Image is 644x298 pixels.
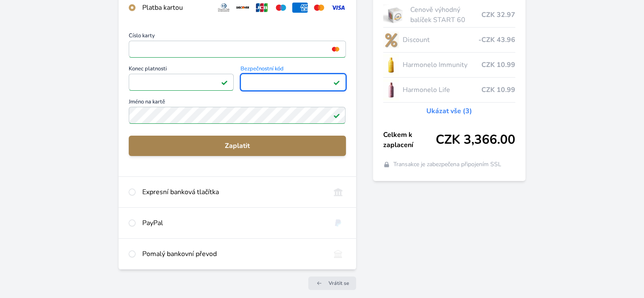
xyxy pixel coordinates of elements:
img: Platné pole [221,79,228,86]
img: Platné pole [333,112,340,119]
img: mc.svg [311,3,327,13]
span: CZK 32.97 [481,10,515,20]
img: onlineBanking_CZ.svg [330,187,346,197]
span: Discount [402,35,478,45]
div: PayPal [142,218,323,228]
img: IMMUNITY_se_stinem_x-lo.jpg [383,54,399,75]
iframe: Iframe pro číslo karty [133,43,342,55]
a: Vrátit se [308,276,356,290]
iframe: Iframe pro datum vypršení platnosti [133,76,230,88]
img: start.jpg [383,4,407,25]
img: paypal.svg [330,218,346,228]
img: amex.svg [292,3,308,13]
span: Konec platnosti [129,66,234,74]
iframe: Iframe pro bezpečnostní kód [244,76,342,88]
span: Číslo karty [129,33,345,41]
input: Jméno na kartěPlatné pole [129,107,345,124]
button: Zaplatit [129,136,345,156]
span: -CZK 43.96 [478,35,515,45]
img: diners.svg [216,3,232,13]
img: discount-lo.png [383,29,399,50]
div: Platba kartou [142,3,209,13]
span: Vrátit se [329,280,349,287]
span: Cenově výhodný balíček START 60 [410,5,481,25]
span: CZK 3,366.00 [436,132,515,148]
img: discover.svg [235,3,251,13]
img: Platné pole [333,79,340,86]
a: Ukázat vše (3) [426,106,472,116]
span: Jméno na kartě [129,99,345,107]
span: Harmonelo Immunity [402,60,481,70]
span: Transakce je zabezpečena připojením SSL [393,160,501,169]
span: CZK 10.99 [481,60,515,70]
img: bankTransfer_IBAN.svg [330,249,346,259]
img: visa.svg [330,3,346,13]
img: CLEAN_LIFE_se_stinem_x-lo.jpg [383,79,399,100]
div: Pomalý bankovní převod [142,249,323,259]
span: Celkem k zaplacení [383,130,436,150]
div: Expresní banková tlačítka [142,187,323,197]
span: CZK 10.99 [481,85,515,95]
span: Bezpečnostní kód [240,66,345,74]
img: jcb.svg [254,3,270,13]
span: Zaplatit [135,141,339,151]
img: maestro.svg [273,3,289,13]
span: Harmonelo Life [402,85,481,95]
img: mc [330,45,341,53]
